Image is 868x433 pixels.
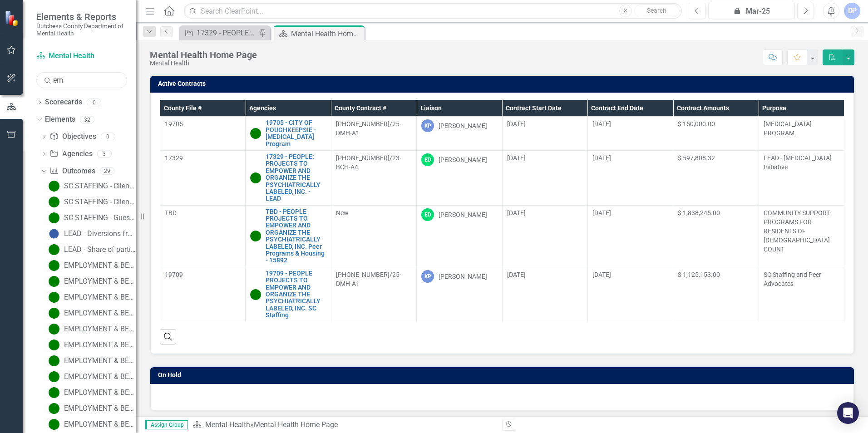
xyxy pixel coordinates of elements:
[49,276,59,287] img: Active
[45,114,75,125] a: Elements
[49,197,59,207] img: Active
[49,340,59,350] img: Active
[250,289,261,300] img: Active
[49,403,59,414] img: Active
[46,385,136,400] a: EMPLOYMENT & BENEFITS: Clients will engage in two or more One-to-One [MEDICAL_DATA] Sessions per ...
[254,420,338,429] div: Mental Health Home Page
[502,150,587,205] td: Double-Click to Edit
[64,230,136,238] div: LEAD - Diversions from Legal System
[634,5,680,17] button: Search
[46,322,136,336] a: EMPLOYMENT & BENEFITS: Clients have their information updated with their health plans, to ensure ...
[678,120,715,128] span: $ 150,000.00
[507,271,526,278] span: [DATE]
[49,132,96,142] a: Objectives
[678,271,720,278] span: $ 1,125,153.00
[673,117,759,151] td: Double-Click to Edit
[331,267,416,322] td: Double-Click to Edit
[64,277,136,285] div: EMPLOYMENT & BENEFITS: Current staff vacancy rate (listed as %)
[764,153,839,172] p: LEAD - [MEDICAL_DATA] Initiative
[439,155,487,164] div: [PERSON_NAME]
[101,133,115,141] div: 0
[49,260,59,271] img: Active
[291,28,362,39] div: Mental Health Home Page
[421,119,434,132] div: KP
[49,149,92,159] a: Agencies
[160,205,246,267] td: Double-Click to Edit
[46,242,136,257] a: LEAD - Share of participants who answered YES to survey question: If a friend were in need of sim...
[336,154,401,171] span: [PHONE_NUMBER]/23-BCH-A4
[49,292,59,303] img: Active
[417,117,502,151] td: Double-Click to Edit
[64,373,136,381] div: EMPLOYMENT & BENEFITS: Clients who have obtained employment will retain their current employment ...
[46,354,136,368] a: EMPLOYMENT & BENEFITS: Participants found eligible will be connected to relevant public benefits ...
[46,258,136,273] a: EMPLOYMENT & BENEFITS: Caseload per Peer Advocate
[764,271,821,287] span: SC Staffing and Peer Advocates
[587,267,673,322] td: Double-Click to Edit
[64,261,136,270] div: EMPLOYMENT & BENEFITS: Caseload per Peer Advocate
[336,209,349,216] span: New
[759,117,844,151] td: Double-Click to Edit
[64,293,136,301] div: EMPLOYMENT & BENEFITS: Total number of Peer Advocates
[46,417,136,432] a: EMPLOYMENT & BENEFITS: Clients will report improved scores across one or more of the 8 Dimensions...
[165,209,177,216] span: TBD
[49,355,59,366] img: Active
[165,154,183,162] span: 17329
[46,274,136,289] a: EMPLOYMENT & BENEFITS: Current staff vacancy rate (listed as %)
[592,271,611,278] span: [DATE]
[64,420,136,428] div: EMPLOYMENT & BENEFITS: Clients will report improved scores across one or more of the 8 Dimensions...
[46,306,136,320] a: EMPLOYMENT & BENEFITS: Total Unduplicated clients in time period
[711,6,792,17] div: Mar-25
[759,267,844,322] td: Double-Click to Edit
[336,120,401,137] span: [PHONE_NUMBER]/25-DMH-A1
[250,231,261,241] img: Active
[150,60,257,67] div: Mental Health
[587,205,673,267] td: Double-Click to Edit
[64,357,136,365] div: EMPLOYMENT & BENEFITS: Participants found eligible will be connected to relevant public benefits ...
[46,226,136,241] a: LEAD - Diversions from Legal System
[266,270,326,319] a: 19709 - PEOPLE PROJECTS TO EMPOWER AND ORGANIZE THE PSYCHIATRICALLY LABELED, INC. SC Staffing
[165,120,183,128] span: 19705
[64,325,136,333] div: EMPLOYMENT & BENEFITS: Clients have their information updated with their health plans, to ensure ...
[49,324,59,335] img: Active
[673,150,759,205] td: Double-Click to Edit
[49,166,95,177] a: Outcomes
[266,208,326,264] a: TBD - PEOPLE PROJECTS TO EMPOWER AND ORGANIZE THE PSYCHIATRICALLY LABELED, INC. Peer Programs & H...
[592,209,611,216] span: [DATE]
[331,150,416,205] td: Double-Click to Edit
[502,267,587,322] td: Double-Click to Edit
[100,167,114,175] div: 29
[49,212,59,223] img: Active
[184,3,682,19] input: Search ClearPoint...
[336,271,401,287] span: [PHONE_NUMBER]/25-DMH-A1
[64,404,136,413] div: EMPLOYMENT & BENEFITS: Clients will obtain employment with the assistance of Supported Employment...
[708,3,795,19] button: Mar-25
[64,309,136,317] div: EMPLOYMENT & BENEFITS: Total Unduplicated clients in time period
[64,214,136,222] div: SC STAFFING - Guests will complete a Wellness Plan and be able to clearly identify coping techinq...
[592,120,611,128] span: [DATE]
[502,117,587,151] td: Double-Click to Edit
[331,205,416,267] td: Double-Click to Edit
[417,267,502,322] td: Double-Click to Edit
[250,172,261,183] img: Active
[64,341,136,349] div: EMPLOYMENT & BENEFITS: Clients will achieve one self-assessed Peer Advocacy and Support Goal per ...
[417,205,502,267] td: Double-Click to Edit
[46,290,136,305] a: EMPLOYMENT & BENEFITS: Total number of Peer Advocates
[165,271,183,278] span: 19709
[87,98,101,106] div: 0
[49,308,59,319] img: Active
[80,116,94,123] div: 32
[502,205,587,267] td: Double-Click to Edit
[764,208,839,254] p: COMMUNITY SUPPORT PROGRAMS FOR RESIDENTS OF [DEMOGRAPHIC_DATA] COUNT
[678,154,715,162] span: $ 597,808.32
[46,211,136,225] a: SC STAFFING - Guests will complete a Wellness Plan and be able to clearly identify coping techinq...
[5,10,20,26] img: ClearPoint Strategy
[97,150,112,158] div: 3
[678,209,720,216] span: $ 1,838,245.00
[764,119,839,138] p: [MEDICAL_DATA] PROGRAM.
[205,420,250,429] a: Mental Health
[673,267,759,322] td: Double-Click to Edit
[45,97,82,108] a: Scorecards
[160,117,246,151] td: Double-Click to Edit
[844,3,860,19] button: DP
[46,195,136,209] a: SC STAFFING - Clients will be educated on, supported, and empowered to use alternatives to hospit...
